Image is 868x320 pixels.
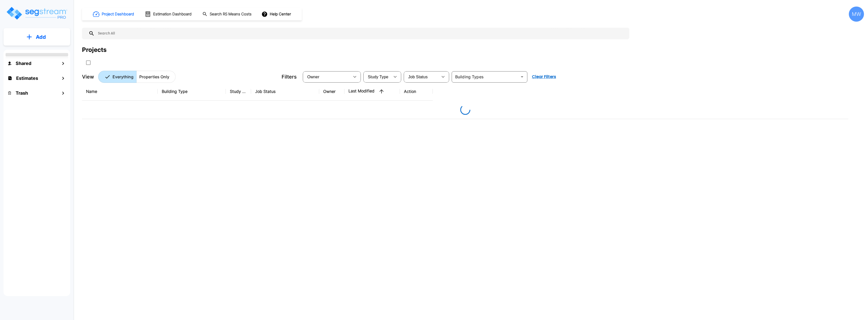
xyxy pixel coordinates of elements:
span: Job Status [408,75,428,79]
button: Open [519,73,526,80]
button: Everything [98,71,137,83]
div: MW [849,7,864,22]
div: Select [364,70,390,84]
th: Owner [319,82,344,101]
button: Help Center [260,9,293,19]
p: Properties Only [139,74,169,80]
span: Study Type [368,75,388,79]
h1: Estimation Dashboard [153,11,192,17]
button: Add [4,30,70,44]
h1: Estimates [16,75,38,82]
p: Everything [113,74,133,80]
button: Properties Only [136,71,176,83]
th: Study Type [226,82,251,101]
p: View [82,73,94,81]
button: Estimation Dashboard [143,9,194,19]
th: Name [82,82,158,101]
h1: Trash [16,90,28,96]
p: Filters [282,73,297,81]
button: Search RS Means Costs [200,9,254,19]
p: Add [36,33,46,41]
div: Select [405,70,438,84]
input: Search All [95,28,627,39]
div: Platform [98,71,176,83]
h1: Shared [16,60,31,67]
th: Job Status [251,82,319,101]
input: Building Types [453,73,518,80]
th: Action [400,82,433,101]
th: Last Modified [344,82,400,101]
img: Logo [6,6,68,20]
button: Clear Filters [530,72,558,82]
th: Building Type [158,82,226,101]
button: Project Dashboard [91,9,137,20]
div: Select [304,70,350,84]
h1: Search RS Means Costs [210,11,252,17]
h1: Project Dashboard [102,11,134,17]
div: Projects [82,45,106,54]
button: SelectAll [83,58,93,68]
span: Owner [307,75,319,79]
